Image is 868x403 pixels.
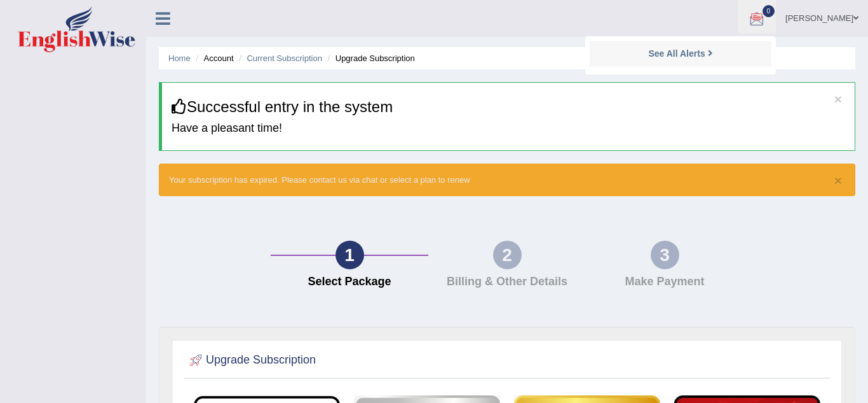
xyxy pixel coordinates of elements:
[187,351,316,370] h2: Upgrade Subscription
[651,241,679,269] div: 3
[193,52,233,64] li: Account
[645,46,715,60] a: See All Alerts
[277,276,422,288] h4: Select Package
[325,52,415,64] li: Upgrade Subscription
[172,122,845,135] h4: Have a pleasant time!
[592,276,737,288] h4: Make Payment
[168,53,191,63] a: Home
[834,174,842,187] button: ×
[336,241,364,269] div: 1
[435,276,580,288] h4: Billing & Other Details
[172,99,845,115] h3: Successful entry in the system
[247,53,322,63] a: Current Subscription
[159,164,855,196] div: Your subscription has expired. Please contact us via chat or select a plan to renew
[493,241,522,269] div: 2
[834,92,842,106] button: ×
[763,5,775,17] span: 0
[648,48,705,59] strong: See All Alerts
